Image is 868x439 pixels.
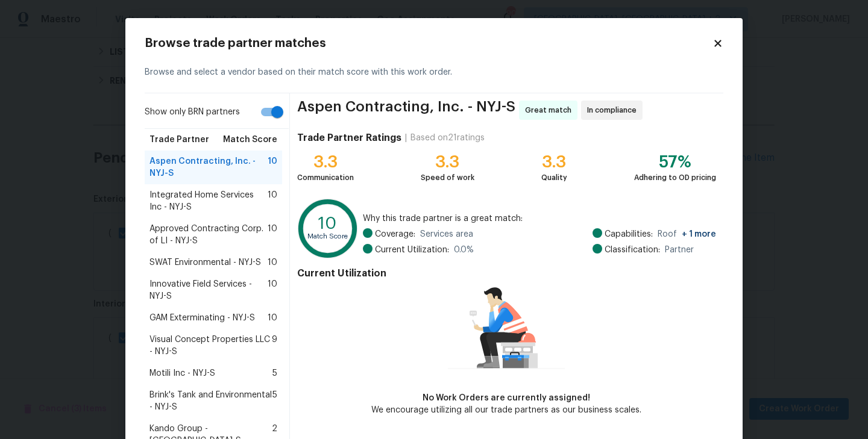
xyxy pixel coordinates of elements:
[145,106,240,119] span: Show only BRN partners
[272,334,277,358] span: 9
[371,392,641,404] div: No Work Orders are currently assigned!
[401,132,410,144] div: |
[605,244,660,256] span: Classification:
[149,334,272,358] span: Visual Concept Properties LLC - NYJ-S
[634,156,716,168] div: 57%
[375,244,449,256] span: Current Utilization:
[371,404,641,416] div: We encourage utilizing all our trade partners as our business scales.
[634,172,716,184] div: Adhering to OD pricing
[272,389,277,413] span: 5
[149,189,268,213] span: Integrated Home Services Inc - NYJ-S
[307,233,348,240] text: Match Score
[272,367,277,379] span: 5
[363,213,716,225] span: Why this trade partner is a great match:
[297,172,354,184] div: Communication
[149,312,255,324] span: GAM Exterminating - NYJ-S
[145,37,712,49] h2: Browse trade partner matches
[149,367,215,379] span: Motili Inc - NYJ-S
[268,257,277,269] span: 10
[268,155,277,179] span: 10
[541,156,567,168] div: 3.3
[268,223,277,247] span: 10
[149,155,268,179] span: Aspen Contracting, Inc. - NYJ-S
[223,134,277,146] span: Match Score
[525,104,576,116] span: Great match
[297,267,716,279] h4: Current Utilization
[297,156,354,168] div: 3.3
[297,101,515,120] span: Aspen Contracting, Inc. - NYJ-S
[375,228,415,240] span: Coverage:
[149,223,268,247] span: Approved Contracting Corp. of LI - NYJ-S
[410,132,485,144] div: Based on 21 ratings
[587,104,641,116] span: In compliance
[149,389,272,413] span: Brink's Tank and Environmental - NYJ-S
[145,52,723,93] div: Browse and select a vendor based on their match score with this work order.
[658,228,716,240] span: Roof
[541,172,567,184] div: Quality
[454,244,474,256] span: 0.0 %
[149,134,209,146] span: Trade Partner
[149,278,268,302] span: Innovative Field Services - NYJ-S
[149,257,261,269] span: SWAT Environmental - NYJ-S
[318,215,337,232] text: 10
[268,189,277,213] span: 10
[682,230,716,238] span: + 1 more
[297,132,401,144] h4: Trade Partner Ratings
[420,228,473,240] span: Services area
[605,228,653,240] span: Capabilities:
[268,278,277,302] span: 10
[665,244,694,256] span: Partner
[421,156,474,168] div: 3.3
[421,172,474,184] div: Speed of work
[268,312,277,324] span: 10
